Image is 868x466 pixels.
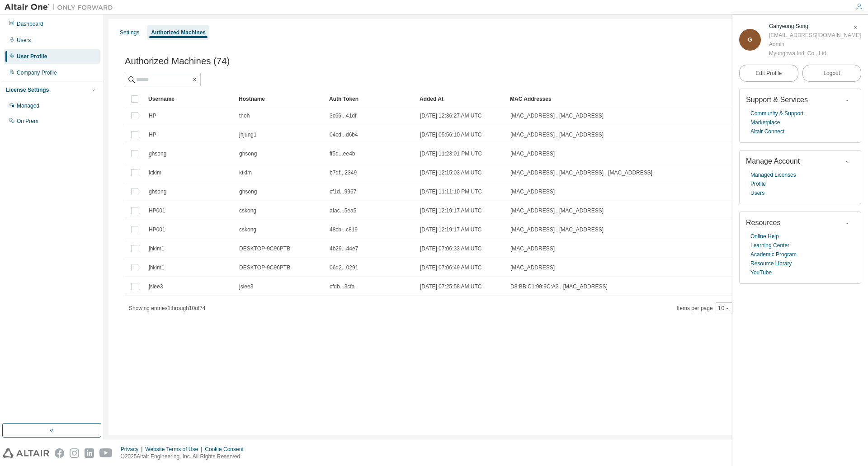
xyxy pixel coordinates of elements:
[329,92,412,106] div: Auth Token
[769,31,861,40] div: [EMAIL_ADDRESS][DOMAIN_NAME]
[330,226,358,233] span: 48cb...c819
[239,150,257,157] span: ghsong
[510,188,555,195] span: [MAC_ADDRESS]
[750,241,789,250] a: Learning Center
[750,179,766,188] a: Profile
[121,446,145,453] div: Privacy
[239,207,256,214] span: cskong
[17,37,31,44] div: Users
[750,232,779,241] a: Online Help
[3,448,49,458] img: altair_logo.svg
[239,188,257,195] span: ghsong
[149,283,163,290] span: jslee3
[330,283,354,290] span: cfdb...3cfa
[510,112,604,119] span: [MAC_ADDRESS] , [MAC_ADDRESS]
[420,283,482,290] span: [DATE] 07:25:58 AM UTC
[149,245,165,252] span: jhkim1
[330,169,357,176] span: b7df...2349
[149,150,166,157] span: ghsong
[17,102,39,109] div: Managed
[420,169,482,176] span: [DATE] 12:15:03 AM UTC
[148,92,231,106] div: Username
[510,169,652,176] span: [MAC_ADDRESS] , [MAC_ADDRESS] , [MAC_ADDRESS]
[823,69,840,78] span: Logout
[420,150,482,157] span: [DATE] 11:23:01 PM UTC
[330,112,356,119] span: 3c66...41df
[70,448,79,458] img: instagram.svg
[149,169,161,176] span: ktkim
[239,92,322,106] div: Hostname
[750,118,780,127] a: Marketplace
[510,283,608,290] span: D8:BB:C1:99:9C:A3 , [MAC_ADDRESS]
[750,188,764,198] a: Users
[239,226,256,233] span: cskong
[755,70,782,77] span: Edit Profile
[802,65,862,82] button: Logout
[239,264,290,271] span: DESKTOP-9C96PTB
[750,127,784,136] a: Altair Connect
[510,245,555,252] span: [MAC_ADDRESS]
[510,264,555,271] span: [MAC_ADDRESS]
[129,305,206,311] span: Showing entries 1 through 10 of 74
[330,150,355,157] span: ff5d...ee4b
[120,29,139,36] div: Settings
[149,188,166,195] span: ghsong
[510,150,555,157] span: [MAC_ADDRESS]
[420,92,503,106] div: Added At
[149,226,165,233] span: HP001
[739,65,798,82] a: Edit Profile
[718,305,730,312] button: 10
[420,264,482,271] span: [DATE] 07:06:49 AM UTC
[145,446,205,453] div: Website Terms of Use
[17,69,57,76] div: Company Profile
[330,131,358,138] span: 04cd...d6b4
[420,112,482,119] span: [DATE] 12:36:27 AM UTC
[151,29,206,36] div: Authorized Machines
[125,56,230,66] span: Authorized Machines (74)
[420,226,482,233] span: [DATE] 12:19:17 AM UTC
[17,53,47,60] div: User Profile
[750,170,796,179] a: Managed Licenses
[239,169,252,176] span: ktkim
[510,131,604,138] span: [MAC_ADDRESS] , [MAC_ADDRESS]
[769,22,861,31] div: Gahyeong Song
[746,157,800,165] span: Manage Account
[149,112,156,119] span: HP
[85,448,94,458] img: linkedin.svg
[55,448,64,458] img: facebook.svg
[510,226,604,233] span: [MAC_ADDRESS] , [MAC_ADDRESS]
[510,92,752,106] div: MAC Addresses
[5,3,118,12] img: Altair One
[121,453,249,461] p: © 2025 Altair Engineering, Inc. All Rights Reserved.
[677,302,732,314] span: Items per page
[239,283,253,290] span: jslee3
[17,118,38,125] div: On Prem
[769,49,861,58] div: Myunghwa Ind. Co., Ltd.
[510,207,604,214] span: [MAC_ADDRESS] , [MAC_ADDRESS]
[746,219,780,226] span: Resources
[750,268,772,277] a: YouTube
[748,37,752,43] span: G
[205,446,249,453] div: Cookie Consent
[239,112,250,119] span: thoh
[420,245,482,252] span: [DATE] 07:06:33 AM UTC
[420,131,482,138] span: [DATE] 05:56:10 AM UTC
[99,448,113,458] img: youtube.svg
[330,188,356,195] span: cf1d...9967
[750,250,797,259] a: Academic Program
[17,20,43,28] div: Dashboard
[239,245,290,252] span: DESKTOP-9C96PTB
[769,40,861,49] div: Admin
[239,131,257,138] span: jhjung1
[750,259,792,268] a: Resource Library
[330,264,358,271] span: 06d2...0291
[149,264,165,271] span: jhkim1
[746,96,808,104] span: Support & Services
[330,245,358,252] span: 4b29...44e7
[750,109,803,118] a: Community & Support
[420,188,482,195] span: [DATE] 11:11:10 PM UTC
[6,86,49,94] div: License Settings
[149,207,165,214] span: HP001
[149,131,156,138] span: HP
[420,207,482,214] span: [DATE] 12:19:17 AM UTC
